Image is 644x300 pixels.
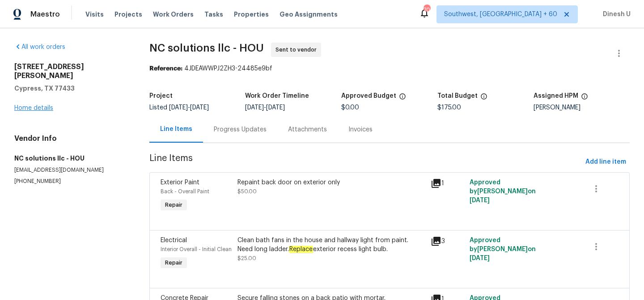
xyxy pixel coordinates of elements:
[582,154,630,170] button: Add line item
[169,104,188,111] span: [DATE]
[534,104,630,111] div: [PERSON_NAME]
[161,247,232,252] span: Interior Overall - Initial Clean
[237,236,425,254] div: Clean bath fans in the house and hallway light from paint. Need long ladder. exterior recess ligh...
[190,104,209,111] span: [DATE]
[599,10,631,19] span: Dinesh U
[480,93,487,104] span: The total cost of line items that have been proposed by Opendoor. This sum includes line items th...
[114,10,142,19] span: Projects
[149,64,630,73] div: 4JDEAWWPJ2ZH3-24485e9bf
[14,105,53,111] a: Home details
[14,62,128,80] h2: [STREET_ADDRESS][PERSON_NAME]
[234,10,269,19] span: Properties
[149,43,264,53] span: NC solutions llc - HOU
[149,65,182,72] b: Reference:
[149,93,173,99] h5: Project
[348,125,373,134] div: Invoices
[14,178,128,185] p: [PHONE_NUMBER]
[534,93,578,99] h5: Assigned HPM
[153,10,194,19] span: Work Orders
[470,197,490,204] span: [DATE]
[169,104,209,111] span: -
[161,189,209,194] span: Back - Overall Paint
[431,236,464,247] div: 3
[470,179,536,204] span: Approved by [PERSON_NAME] on
[280,10,338,19] span: Geo Assignments
[289,246,313,253] em: Replace
[161,200,186,209] span: Repair
[275,45,320,54] span: Sent to vendor
[14,166,128,174] p: [EMAIL_ADDRESS][DOMAIN_NAME]
[160,125,192,134] div: Line Items
[424,5,430,14] div: 705
[399,93,406,104] span: The total cost of line items that have been approved by both Opendoor and the Trade Partner. This...
[288,125,327,134] div: Attachments
[237,189,257,194] span: $50.00
[14,134,128,143] h4: Vendor Info
[431,178,464,189] div: 1
[14,84,128,93] h5: Cypress, TX 77433
[204,11,223,17] span: Tasks
[149,154,582,170] span: Line Items
[245,104,285,111] span: -
[444,10,557,19] span: Southwest, [GEOGRAPHIC_DATA] + 60
[214,125,267,134] div: Progress Updates
[30,10,60,19] span: Maestro
[161,258,186,267] span: Repair
[437,104,461,111] span: $175.00
[585,157,626,168] span: Add line item
[266,104,285,111] span: [DATE]
[14,154,128,163] h5: NC solutions llc - HOU
[161,237,187,243] span: Electrical
[437,93,478,99] h5: Total Budget
[149,104,209,111] span: Listed
[341,104,359,111] span: $0.00
[581,93,588,104] span: The hpm assigned to this work order.
[14,44,65,50] a: All work orders
[245,93,309,99] h5: Work Order Timeline
[85,10,104,19] span: Visits
[237,178,425,187] div: Repaint back door on exterior only
[237,256,256,261] span: $25.00
[470,255,490,261] span: [DATE]
[470,237,536,261] span: Approved by [PERSON_NAME] on
[161,179,199,186] span: Exterior Paint
[245,104,264,111] span: [DATE]
[341,93,396,99] h5: Approved Budget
